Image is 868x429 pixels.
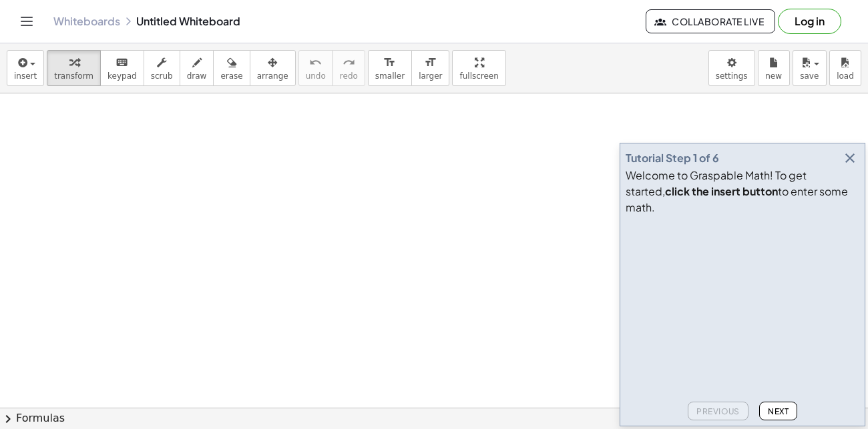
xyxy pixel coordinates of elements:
button: load [829,50,861,86]
button: undoundo [298,50,333,86]
button: save [793,50,827,86]
i: format_size [383,55,396,71]
button: insert [7,50,44,86]
span: insert [14,71,37,81]
button: new [758,50,790,86]
button: Next [759,402,797,420]
span: Collaborate Live [657,15,764,27]
span: new [765,71,782,81]
div: Welcome to Graspable Math! To get started, to enter some math. [626,167,859,216]
button: arrange [250,50,296,86]
b: click the insert button [665,184,778,198]
span: scrub [151,71,173,81]
button: Toggle navigation [16,11,37,32]
span: keypad [107,71,137,81]
span: transform [54,71,93,81]
i: keyboard [116,55,128,71]
button: Collaborate Live [646,9,775,33]
button: transform [47,50,101,86]
span: smaller [375,71,405,81]
span: settings [716,71,748,81]
span: larger [419,71,442,81]
span: Next [768,406,789,416]
span: load [837,71,854,81]
button: settings [708,50,755,86]
span: erase [220,71,242,81]
i: undo [309,55,322,71]
span: draw [187,71,207,81]
button: format_sizelarger [411,50,449,86]
span: fullscreen [459,71,498,81]
a: Whiteboards [53,15,120,28]
button: erase [213,50,250,86]
button: redoredo [333,50,365,86]
button: keyboardkeypad [100,50,144,86]
button: fullscreen [452,50,505,86]
i: redo [343,55,355,71]
button: Log in [778,9,841,34]
button: draw [180,50,214,86]
span: redo [340,71,358,81]
div: Tutorial Step 1 of 6 [626,150,719,166]
button: scrub [144,50,180,86]
span: arrange [257,71,288,81]
span: save [800,71,819,81]
i: format_size [424,55,437,71]
button: format_sizesmaller [368,50,412,86]
span: undo [306,71,326,81]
